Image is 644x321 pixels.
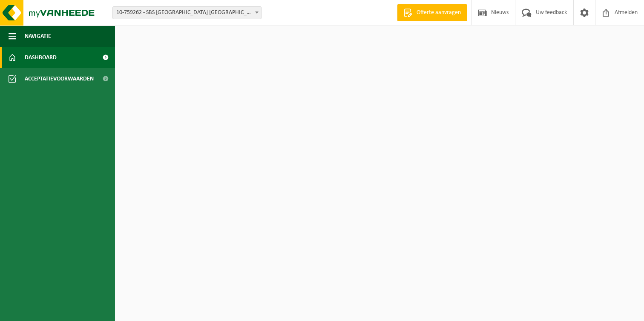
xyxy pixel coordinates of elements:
span: Acceptatievoorwaarden [25,68,94,89]
a: Offerte aanvragen [397,4,467,21]
span: 10-759262 - SBS BELGIUM NV/GERT LATE NIGHT - ANTWERPEN [113,7,261,19]
span: 10-759262 - SBS BELGIUM NV/GERT LATE NIGHT - ANTWERPEN [112,6,262,19]
span: Dashboard [25,47,57,68]
span: Offerte aanvragen [414,9,463,17]
span: Navigatie [25,26,51,47]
